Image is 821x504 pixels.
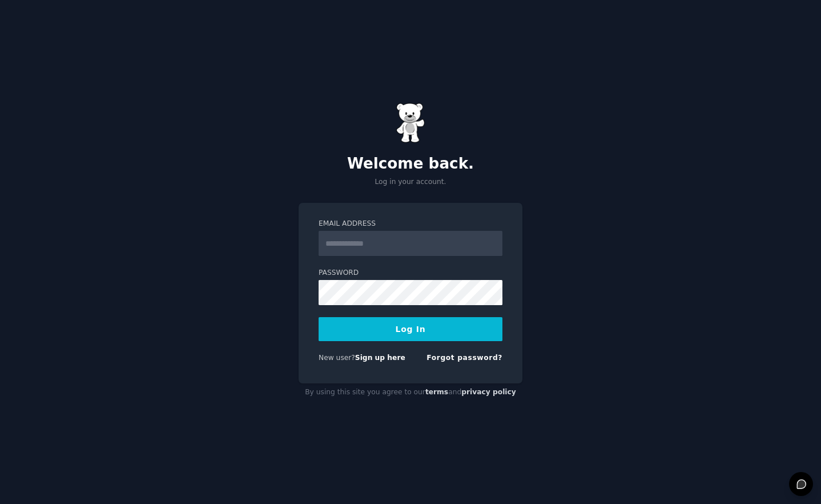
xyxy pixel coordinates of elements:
a: Forgot password? [426,354,502,362]
img: Gummy Bear [396,103,425,143]
a: Sign up here [355,354,405,362]
span: New user? [319,354,355,362]
label: Email Address [319,219,502,229]
a: terms [425,388,448,396]
h2: Welcome back. [299,155,522,173]
p: Log in your account. [299,177,522,187]
label: Password [319,268,502,278]
a: privacy policy [461,388,516,396]
div: By using this site you agree to our and [299,383,522,402]
button: Log In [319,317,502,341]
